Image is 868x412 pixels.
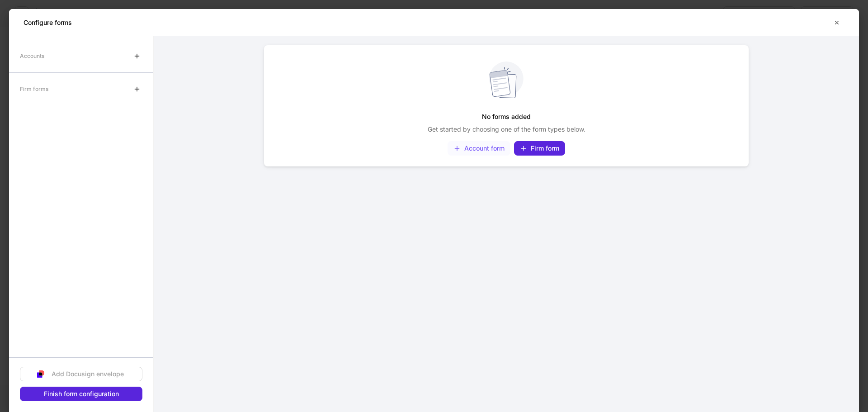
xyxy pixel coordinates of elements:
[428,125,585,134] p: Get started by choosing one of the form types below.
[20,48,44,64] div: Accounts
[520,145,559,152] div: Firm form
[482,109,531,125] h5: No forms added
[448,141,510,156] button: Account form
[453,145,505,152] div: Account form
[24,18,72,27] h5: Configure forms
[44,391,119,397] div: Finish form configuration
[20,387,142,401] button: Finish form configuration
[514,141,565,156] button: Firm form
[20,81,48,97] div: Firm forms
